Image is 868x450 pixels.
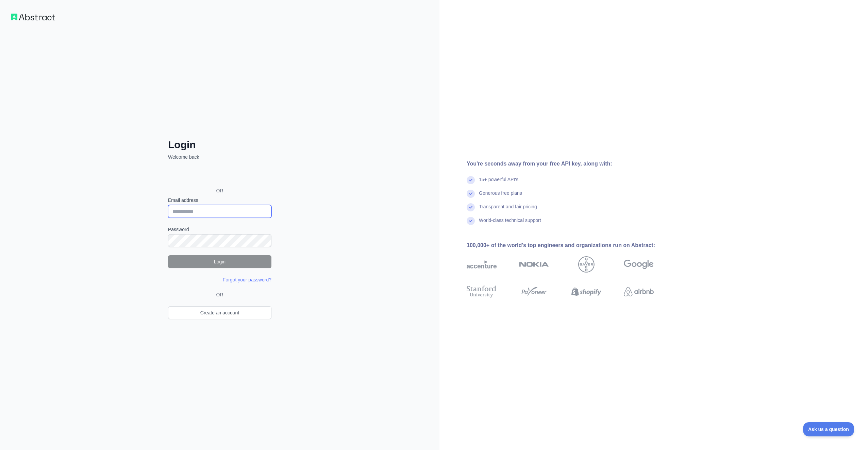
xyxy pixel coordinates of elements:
span: OR [214,291,226,298]
img: shopify [571,284,601,299]
a: Forgot your password? [223,277,271,282]
iframe: Sign in with Google Button [165,168,273,183]
div: 15+ powerful API's [479,176,518,190]
div: World-class technical support [479,217,541,230]
div: 100,000+ of the world's top engineers and organizations run on Abstract: [467,241,675,249]
img: check mark [467,176,475,184]
img: payoneer [519,284,549,299]
img: Workflow [11,14,55,20]
img: bayer [578,256,595,273]
button: Login [168,255,271,268]
div: You're seconds away from your free API key, along with: [467,160,675,168]
img: accenture [467,256,497,273]
p: Welcome back [168,154,271,160]
label: Email address [168,197,271,204]
iframe: Toggle Customer Support [803,422,854,436]
img: check mark [467,217,475,225]
a: Create an account [168,306,271,319]
img: check mark [467,190,475,198]
img: check mark [467,203,475,211]
div: Generous free plans [479,190,522,203]
label: Password [168,226,271,233]
span: OR [211,187,229,194]
h2: Login [168,139,271,151]
img: google [624,256,654,273]
img: nokia [519,256,549,273]
div: Transparent and fair pricing [479,203,537,217]
img: stanford university [467,284,497,299]
img: airbnb [624,284,654,299]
